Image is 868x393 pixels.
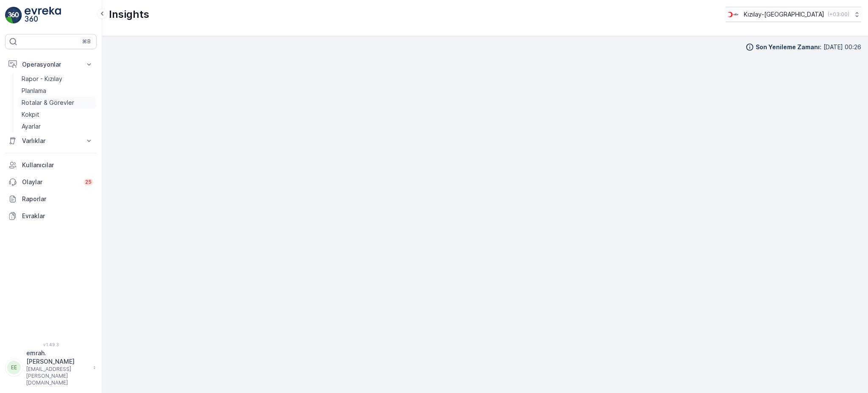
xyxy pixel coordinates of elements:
p: ( +03:00 ) [828,11,849,18]
a: Planlama [18,85,97,97]
p: Kızılay-[GEOGRAPHIC_DATA] [744,10,824,19]
p: Insights [109,8,149,21]
p: Evraklar [22,212,93,220]
div: EE [7,361,21,374]
p: [DATE] 00:26 [823,43,861,51]
p: Son Yenileme Zamanı : [756,43,821,51]
p: ⌘B [82,38,91,45]
p: emrah.[PERSON_NAME] [26,349,89,366]
a: Ayarlar [18,121,97,132]
p: Ayarlar [22,122,41,131]
a: Kullanıcılar [5,157,97,174]
p: 25 [85,179,92,185]
p: Kokpit [22,110,39,119]
img: logo [5,7,22,24]
p: Planlama [22,87,46,95]
p: [EMAIL_ADDRESS][PERSON_NAME][DOMAIN_NAME] [26,366,89,386]
p: Kullanıcılar [22,161,93,169]
img: k%C4%B1z%C4%B1lay_jywRncg.png [726,10,740,19]
button: EEemrah.[PERSON_NAME][EMAIL_ADDRESS][PERSON_NAME][DOMAIN_NAME] [5,349,97,386]
a: Rapor - Kızılay [18,73,97,85]
a: Kokpit [18,109,97,121]
a: Evraklar [5,208,97,225]
p: Rotalar & Görevler [22,98,74,107]
p: Varlıklar [22,137,80,145]
span: v 1.49.3 [5,342,97,347]
p: Olaylar [22,178,78,186]
button: Varlıklar [5,132,97,149]
button: Operasyonlar [5,56,97,73]
p: Raporlar [22,195,93,203]
button: Kızılay-[GEOGRAPHIC_DATA](+03:00) [726,7,861,22]
p: Rapor - Kızılay [22,75,62,83]
a: Rotalar & Görevler [18,97,97,109]
img: logo_light-DOdMpM7g.png [25,7,61,24]
a: Olaylar25 [5,174,97,191]
a: Raporlar [5,191,97,208]
p: Operasyonlar [22,60,80,69]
